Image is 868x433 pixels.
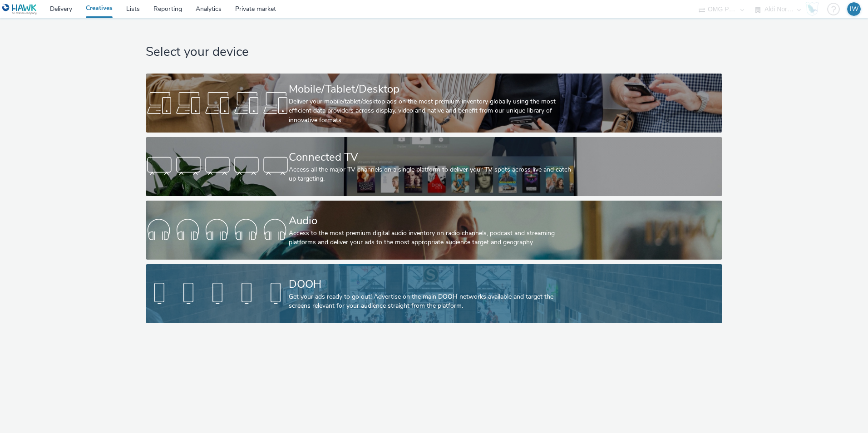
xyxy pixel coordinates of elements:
div: IW [850,2,858,16]
div: DOOH [289,276,575,292]
div: Deliver your mobile/tablet/desktop ads on the most premium inventory globally using the most effi... [289,97,575,125]
img: undefined Logo [2,4,37,15]
div: Audio [289,213,575,229]
h1: Select your device [146,44,722,61]
a: AudioAccess to the most premium digital audio inventory on radio channels, podcast and streaming ... [146,201,722,260]
div: Get your ads ready to go out! Advertise on the main DOOH networks available and target the screen... [289,292,575,311]
a: Hawk Academy [805,2,823,16]
div: Mobile/Tablet/Desktop [289,81,575,97]
a: Connected TVAccess all the major TV channels on a single platform to deliver your TV spots across... [146,137,722,196]
a: DOOHGet your ads ready to go out! Advertise on the main DOOH networks available and target the sc... [146,264,722,323]
div: Access to the most premium digital audio inventory on radio channels, podcast and streaming platf... [289,229,575,247]
div: Access all the major TV channels on a single platform to deliver your TV spots across live and ca... [289,165,575,184]
a: Mobile/Tablet/DesktopDeliver your mobile/tablet/desktop ads on the most premium inventory globall... [146,74,722,133]
img: Hawk Academy [805,2,819,16]
div: Connected TV [289,149,575,165]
